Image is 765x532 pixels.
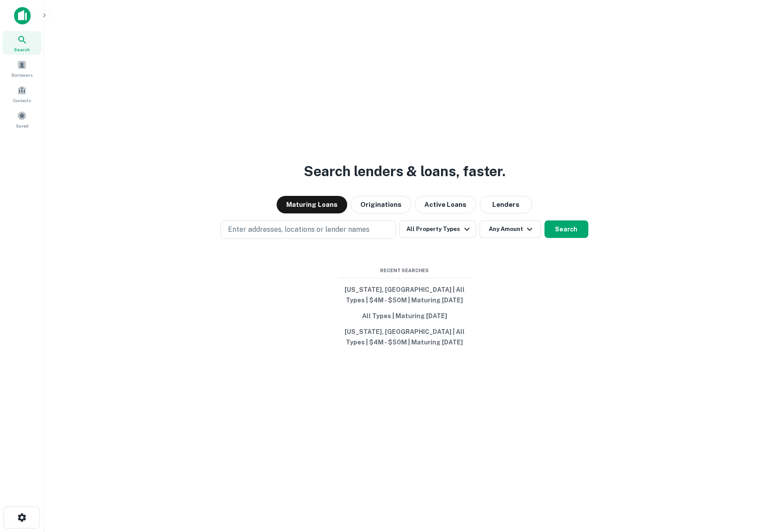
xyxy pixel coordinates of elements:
[544,220,588,238] button: Search
[339,282,470,308] button: [US_STATE], [GEOGRAPHIC_DATA] | All Types | $4M - $50M | Maturing [DATE]
[721,462,765,504] iframe: Chat Widget
[277,196,347,213] button: Maturing Loans
[480,220,541,238] button: Any Amount
[304,161,505,182] h3: Search lenders & loans, faster.
[3,57,41,80] a: Borrowers
[11,71,32,78] span: Borrowers
[14,46,30,53] span: Search
[228,224,370,235] p: Enter addresses, locations or lender names
[351,196,411,213] button: Originations
[415,196,476,213] button: Active Loans
[339,308,470,324] button: All Types | Maturing [DATE]
[3,31,41,55] a: Search
[3,82,41,106] a: Contacts
[13,97,31,104] span: Contacts
[339,267,470,274] span: Recent Searches
[399,220,476,238] button: All Property Types
[16,122,28,129] span: Saved
[221,220,396,239] button: Enter addresses, locations or lender names
[3,107,41,131] a: Saved
[339,324,470,350] button: [US_STATE], [GEOGRAPHIC_DATA] | All Types | $4M - $50M | Maturing [DATE]
[480,196,532,213] button: Lenders
[14,7,31,25] img: capitalize-icon.png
